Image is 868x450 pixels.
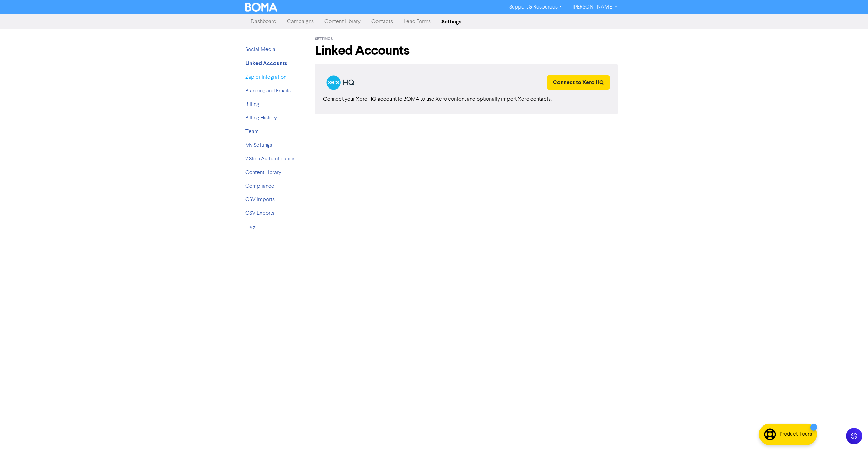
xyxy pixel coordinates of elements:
[245,47,276,52] a: Social Media
[245,156,295,162] a: 2 Step Authentication
[323,72,357,93] img: xero logo
[567,2,623,13] a: [PERSON_NAME]
[323,95,610,103] div: Connect your Xero HQ account to BOMA to use Xero content and optionally import Xero contacts.
[436,15,467,29] a: Settings
[245,102,259,107] a: Billing
[245,61,287,66] a: Linked Accounts
[504,2,567,13] a: Support & Resources
[245,129,259,134] a: Team
[245,115,277,121] a: Billing History
[245,60,287,67] strong: Linked Accounts
[398,15,436,29] a: Lead Forms
[245,15,282,29] a: Dashboard
[245,75,286,80] a: Zapier Integration
[366,15,398,29] a: Contacts
[245,224,256,230] a: Tags
[315,37,333,42] span: Settings
[245,88,291,94] a: Branding and Emails
[547,75,610,90] button: Connect to Xero HQ
[245,3,277,12] img: BOMA Logo
[319,15,366,29] a: Content Library
[245,170,281,175] a: Content Library
[245,211,274,216] a: CSV Exports
[315,64,618,114] div: Getting Started with BOMA
[245,183,274,189] a: Compliance
[315,43,618,59] h1: Linked Accounts
[245,197,275,203] a: CSV Imports
[245,143,272,148] a: My Settings
[282,15,319,29] a: Campaigns
[783,376,868,450] iframe: Chat Widget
